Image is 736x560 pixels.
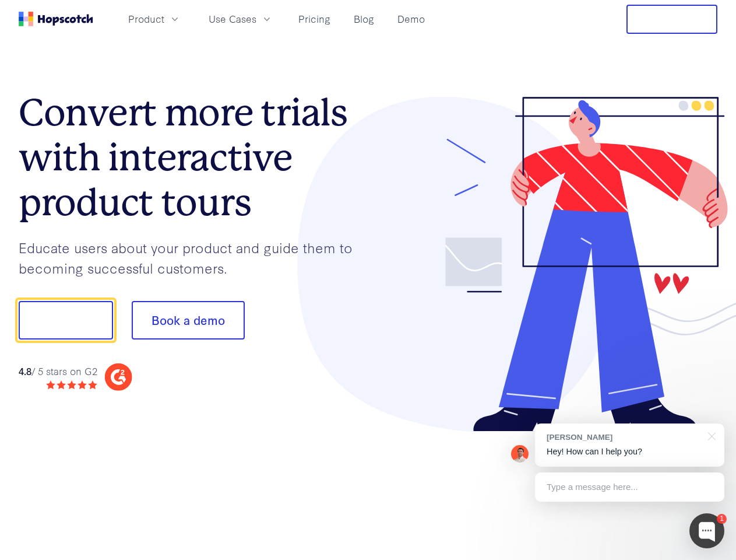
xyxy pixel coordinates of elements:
span: Use Cases [209,12,256,26]
div: / 5 stars on G2 [19,364,97,379]
div: 1 [717,514,727,524]
span: Product [128,12,164,26]
button: Use Cases [202,9,280,29]
p: Educate users about your product and guide them to becoming successful customers. [19,237,368,278]
p: Hey! How can I help you? [547,446,713,458]
h1: Convert more trials with interactive product tours [19,90,368,225]
div: [PERSON_NAME] [547,432,701,443]
div: Type a message here... [535,473,724,502]
strong: 4.8 [19,364,31,377]
img: Mark Spera [511,445,529,463]
a: Home [19,12,93,26]
button: Product [121,9,188,29]
button: Book a demo [132,301,245,339]
a: Blog [349,9,379,29]
a: Pricing [294,9,335,29]
button: Show me! [19,301,113,339]
a: Demo [393,9,429,29]
button: Free Trial [626,5,717,34]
